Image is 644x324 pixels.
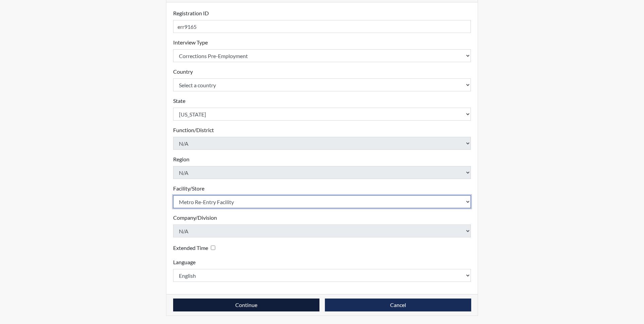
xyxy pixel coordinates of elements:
label: Company/Division [173,214,217,222]
div: Checking this box will provide the interviewee with an accomodation of extra time to answer each ... [173,243,218,253]
label: Facility/Store [173,184,204,193]
button: Continue [173,299,319,311]
label: Region [173,155,189,163]
label: Registration ID [173,9,209,17]
label: Country [173,68,193,76]
label: Extended Time [173,244,208,252]
button: Cancel [325,299,471,311]
label: State [173,97,185,105]
label: Language [173,258,196,266]
label: Interview Type [173,38,208,47]
label: Function/District [173,126,214,134]
input: Insert a Registration ID, which needs to be a unique alphanumeric value for each interviewee [173,20,471,33]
